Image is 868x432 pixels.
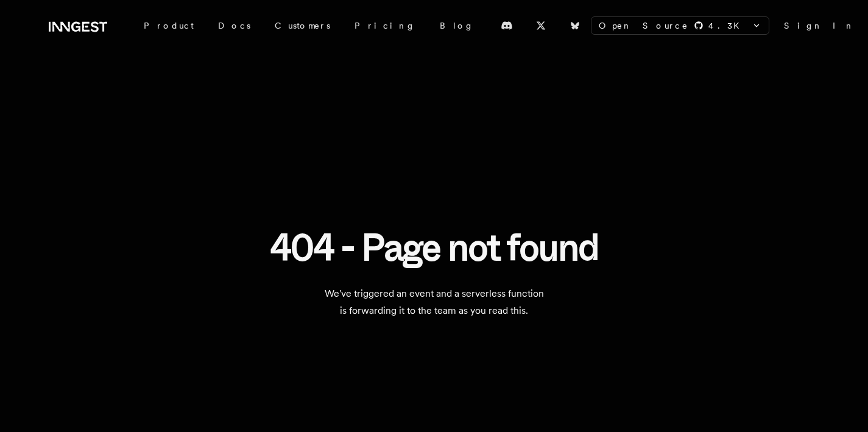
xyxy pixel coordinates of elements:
[493,16,520,35] a: Discord
[708,19,747,32] span: 4.3 K
[428,15,486,37] a: Blog
[562,16,588,35] a: Bluesky
[259,285,610,319] p: We've triggered an event and a serverless function is forwarding it to the team as you read this.
[263,15,342,37] a: Customers
[599,19,689,32] span: Open Source
[132,15,206,37] div: Product
[206,15,263,37] a: Docs
[528,16,554,35] a: X
[784,19,855,32] a: Sign In
[342,15,428,37] a: Pricing
[270,227,599,268] h1: 404 - Page not found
